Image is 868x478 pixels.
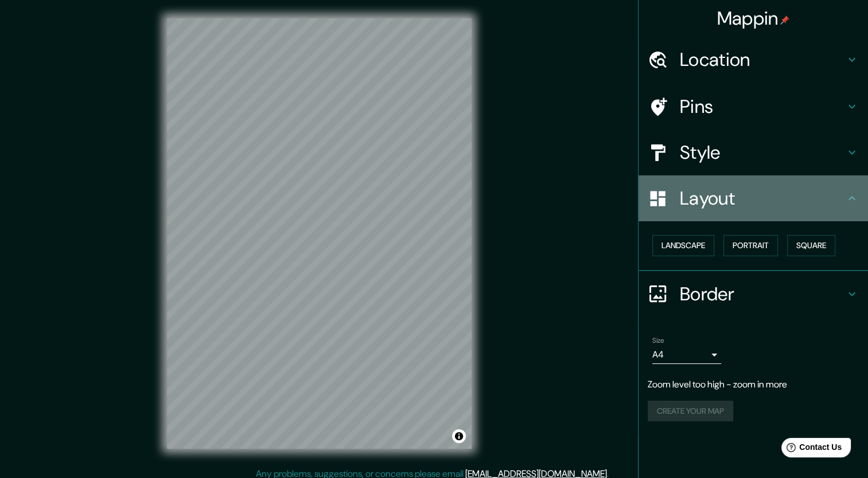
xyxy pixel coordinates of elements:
iframe: Help widget launcher [766,433,855,465]
h4: Layout [680,187,845,210]
p: Zoom level too high - zoom in more [648,378,859,391]
h4: Pins [680,95,845,118]
label: Size [652,335,664,345]
h4: Style [680,141,845,164]
button: Landscape [652,235,714,256]
div: Style [639,130,868,175]
button: Toggle attribution [452,429,466,443]
div: Location [639,37,868,83]
h4: Mappin [717,7,790,30]
h4: Location [680,48,845,71]
div: Border [639,271,868,317]
div: Pins [639,84,868,130]
img: pin-icon.png [780,15,789,25]
button: Portrait [723,235,778,256]
h4: Border [680,283,845,305]
div: A4 [652,346,721,364]
button: Square [787,235,835,256]
canvas: Map [167,18,472,449]
div: Layout [639,175,868,221]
